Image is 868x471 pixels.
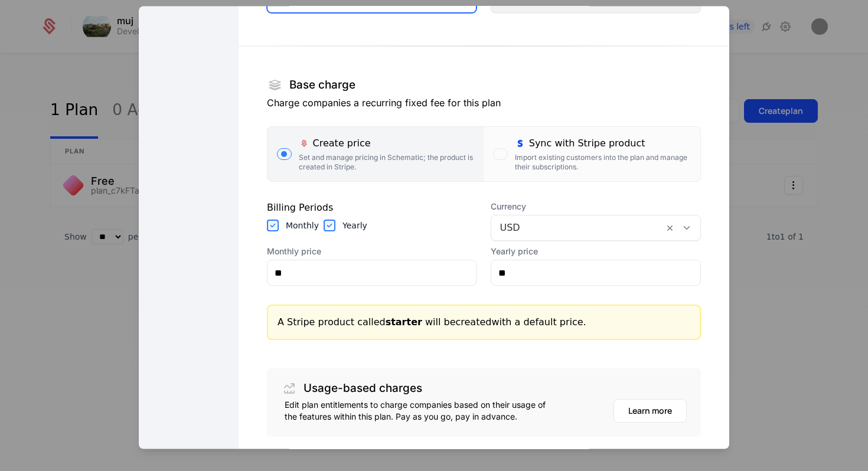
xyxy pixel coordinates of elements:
div: Sync with Stripe product [515,137,691,151]
label: Monthly price [267,246,477,258]
label: Monthly [286,220,319,232]
span: called [357,317,422,328]
b: starter [386,317,422,328]
label: Yearly [342,220,367,232]
p: Charge companies a recurring fixed fee for this plan [267,96,701,110]
div: Create price [299,137,475,151]
div: Billing Periods [267,201,477,215]
div: Set and manage pricing in Schematic; the product is created in Stripe. [299,153,475,172]
h1: Usage-based charges [304,383,422,394]
div: Import existing customers into the plan and manage their subscriptions. [515,153,691,172]
label: Yearly price [491,246,701,258]
button: Learn more [614,400,687,423]
span: Currency [491,201,701,213]
h1: Base charge [289,80,355,91]
div: Edit plan entitlements to charge companies based on their usage of the features within this plan.... [285,400,555,423]
div: A Stripe product will be created with a default price. [278,316,690,330]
